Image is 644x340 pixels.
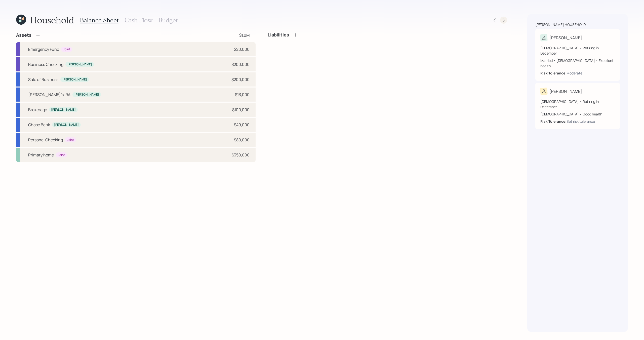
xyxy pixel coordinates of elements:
div: $1.0M [239,32,250,38]
div: [DEMOGRAPHIC_DATA] • Retiring in December [540,45,615,56]
div: Joint [63,47,70,52]
div: $200,000 [231,61,250,67]
h4: Assets [16,32,31,38]
div: [PERSON_NAME] [549,35,582,41]
h3: Budget [158,17,178,24]
div: Moderate [567,70,582,76]
div: Personal Checking [28,137,63,143]
div: Emergency Fund [28,46,59,52]
div: Married • [DEMOGRAPHIC_DATA] • Excellent health [540,58,615,68]
div: Primary home [28,152,54,158]
div: [PERSON_NAME] [67,62,92,67]
div: $80,000 [234,137,250,143]
div: Chase Bank [28,122,50,128]
div: $49,000 [234,122,250,128]
b: Risk Tolerance: [540,119,567,124]
div: [PERSON_NAME] household [535,22,586,27]
div: Brokerage [28,107,47,113]
div: $13,000 [235,92,250,98]
div: Set risk tolerance [567,119,595,124]
div: [PERSON_NAME] [54,123,79,127]
div: [PERSON_NAME] [51,108,76,112]
b: Risk Tolerance: [540,71,567,75]
div: Business Checking [28,61,63,67]
div: Sale of Business [28,76,58,82]
div: Joint [58,153,65,157]
div: [DEMOGRAPHIC_DATA] • Good health [540,111,615,117]
div: [DEMOGRAPHIC_DATA] • Retiring in December [540,99,615,109]
div: [PERSON_NAME]'s IRA [28,92,70,98]
div: [PERSON_NAME] [74,93,99,97]
div: $200,000 [231,76,250,82]
div: Joint [67,138,74,142]
div: [PERSON_NAME] [549,88,582,94]
h3: Cash Flow [125,17,152,24]
h1: Household [30,15,74,25]
h4: Liabilities [268,32,289,38]
h3: Balance Sheet [80,17,118,24]
div: $100,000 [232,107,250,113]
div: $20,000 [234,46,250,52]
div: $350,000 [232,152,250,158]
div: [PERSON_NAME] [62,77,87,82]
